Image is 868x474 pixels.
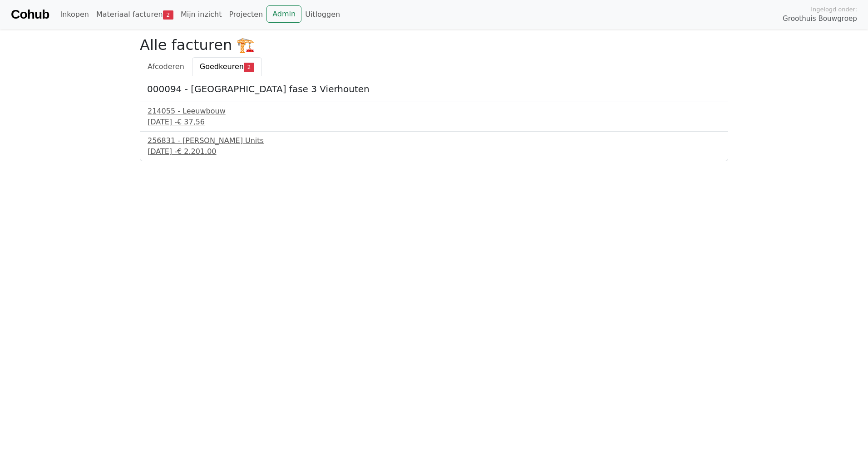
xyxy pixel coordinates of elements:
a: Goedkeuren2 [192,57,262,76]
a: 214055 - Leeuwbouw[DATE] -€ 37,56 [148,106,720,128]
span: Afcoderen [148,62,184,71]
a: Uitloggen [301,5,344,24]
div: 214055 - Leeuwbouw [148,106,720,117]
div: [DATE] - [148,146,720,157]
h2: Alle facturen 🏗️ [140,36,728,54]
a: Admin [266,5,301,23]
span: € 2.201,00 [177,147,217,156]
div: [DATE] - [148,117,720,128]
span: 2 [244,63,254,72]
a: Afcoderen [140,57,192,76]
a: Materiaal facturen2 [93,5,177,24]
div: 256831 - [PERSON_NAME] Units [148,135,720,146]
a: Inkopen [56,5,92,24]
span: Groothuis Bouwgroep [783,14,857,24]
a: Projecten [225,5,266,24]
a: Cohub [11,4,49,25]
span: Goedkeuren [200,62,244,71]
a: Mijn inzicht [177,5,226,24]
a: 256831 - [PERSON_NAME] Units[DATE] -€ 2.201,00 [148,135,720,157]
span: 2 [163,10,173,20]
span: Ingelogd onder: [811,5,857,14]
span: € 37,56 [177,118,205,126]
h5: 000094 - [GEOGRAPHIC_DATA] fase 3 Vierhouten [147,84,721,94]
